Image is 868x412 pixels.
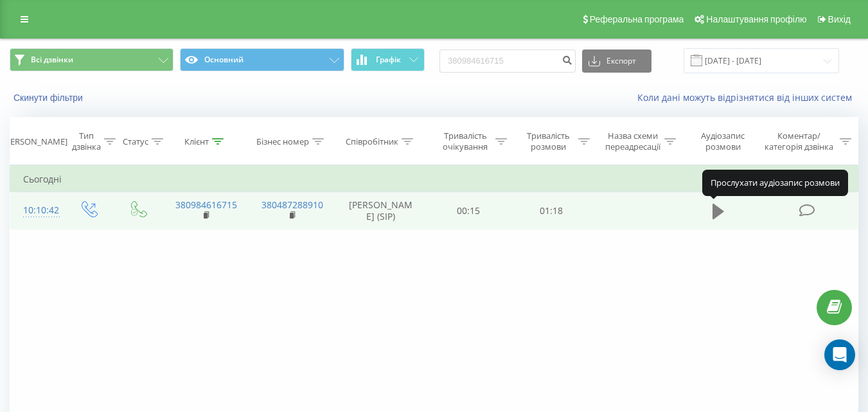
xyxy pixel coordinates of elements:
div: Співробітник [346,136,398,147]
span: Графік [376,55,401,64]
div: Аудіозапис розмови [691,130,756,152]
a: 380984616715 [175,199,237,211]
div: Назва схеми переадресації [605,130,661,152]
div: Коментар/категорія дзвінка [761,130,837,152]
td: [PERSON_NAME] (SIP) [335,192,427,229]
div: 10:10:42 [23,198,50,223]
div: [PERSON_NAME] [3,136,67,147]
button: Основний [180,48,344,71]
td: Сьогодні [10,166,858,192]
button: Всі дзвінки [10,48,173,71]
span: Всі дзвінки [31,55,73,65]
span: Налаштування профілю [706,14,806,24]
div: Тривалість очікування [439,130,492,152]
div: Прослухати аудіозапис розмови [702,170,848,195]
input: Пошук за номером [439,49,576,73]
div: Бізнес номер [256,136,309,147]
button: Експорт [582,49,651,73]
span: Вихід [828,14,851,24]
button: Графік [351,48,425,71]
a: Коли дані можуть відрізнятися вiд інших систем [637,91,858,103]
span: Реферальна програма [590,14,684,24]
a: 380487288910 [261,199,323,211]
button: Скинути фільтри [10,92,89,103]
td: 00:15 [427,192,510,229]
div: Open Intercom Messenger [824,339,855,370]
div: Тривалість розмови [522,130,575,152]
div: Тип дзвінка [72,130,101,152]
div: Статус [123,136,148,147]
td: 01:18 [510,192,593,229]
div: Клієнт [184,136,209,147]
